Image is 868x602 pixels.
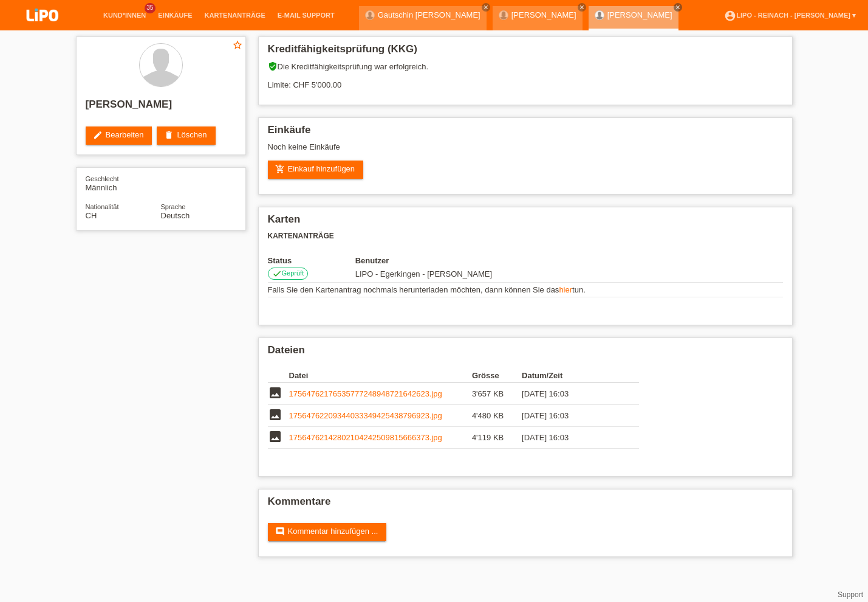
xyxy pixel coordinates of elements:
i: check [272,269,282,279]
a: close [674,3,682,12]
h3: Kartenanträge [268,232,783,241]
span: Nationalität [86,203,119,210]
div: Noch keine Einkäufe [268,142,783,161]
div: Männlich [86,174,161,192]
div: Die Kreditfähigkeitsprüfung war erfolgreich. Limite: CHF 5'000.00 [268,61,783,99]
a: commentKommentar hinzufügen ... [268,523,387,541]
a: star_border [232,40,243,52]
span: Sprache [161,203,186,210]
a: [PERSON_NAME] [511,10,576,19]
th: Grösse [472,368,522,383]
span: Geschlecht [86,175,119,182]
i: comment [275,527,285,536]
span: 35 [145,3,155,13]
a: deleteLöschen [157,126,215,145]
a: Support [838,590,863,599]
a: editBearbeiten [86,126,152,145]
h2: Kreditfähigkeitsprüfung (KKG) [268,43,783,61]
a: 17564762209344033349425438796923.jpg [289,411,442,420]
h2: Einkäufe [268,124,783,142]
h2: Kommentare [268,496,783,514]
h2: [PERSON_NAME] [86,99,236,117]
span: 29.08.2025 [355,269,492,279]
i: edit [93,130,103,140]
a: Kund*innen [97,12,152,19]
a: E-Mail Support [272,12,341,19]
i: close [483,4,489,10]
td: 4'480 KB [472,405,522,427]
a: hier [559,285,572,294]
a: add_shopping_cartEinkauf hinzufügen [268,161,364,179]
i: delete [164,130,174,140]
i: close [579,4,585,10]
th: Datum/Zeit [522,368,621,383]
i: image [268,407,282,422]
td: [DATE] 16:03 [522,405,621,427]
i: star_border [232,40,243,50]
td: Falls Sie den Kartenantrag nochmals herunterladen möchten, dann können Sie das tun. [268,283,783,297]
a: close [482,3,490,12]
h2: Karten [268,213,783,232]
th: Benutzer [355,256,561,265]
i: image [268,386,282,400]
a: 17564762176535777248948721642623.jpg [289,389,442,398]
span: Deutsch [161,211,190,220]
a: close [578,3,586,12]
th: Datei [289,368,472,383]
a: Einkäufe [152,12,198,19]
td: 4'119 KB [472,427,522,449]
a: [PERSON_NAME] [607,10,672,19]
i: account_circle [724,10,736,22]
i: image [268,429,282,444]
td: [DATE] 16:03 [522,427,621,449]
span: Schweiz [86,211,97,220]
i: close [675,4,681,10]
h2: Dateien [268,344,783,362]
a: Gautschin [PERSON_NAME] [378,10,480,19]
th: Status [268,256,355,265]
a: LIPO pay [12,25,73,34]
a: account_circleLIPO - Reinach - [PERSON_NAME] ▾ [718,12,862,19]
i: verified_user [268,61,278,71]
span: Geprüft [282,269,304,277]
a: Kartenanträge [199,12,272,19]
td: [DATE] 16:03 [522,383,621,405]
td: 3'657 KB [472,383,522,405]
i: add_shopping_cart [275,164,285,174]
a: 17564762142802104242509815666373.jpg [289,433,442,442]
